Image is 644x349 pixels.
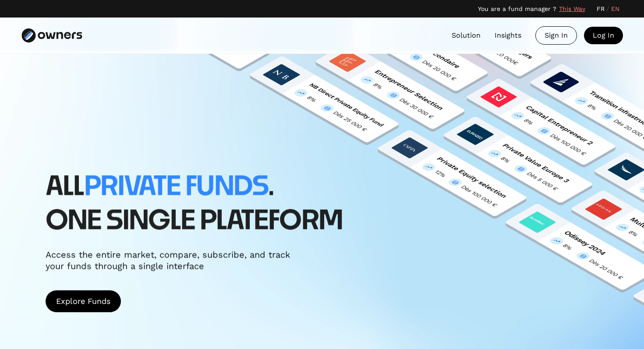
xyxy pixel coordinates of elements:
a: EN [611,4,619,14]
a: Solution [452,30,481,41]
a: Explore Funds [46,290,121,312]
a: FR [597,4,605,14]
a: Log In [584,27,623,44]
a: Sign In [535,26,577,45]
div: You are a fund manager ? [478,4,556,14]
a: This Way [559,4,585,14]
div: Access the entire market, compare, subscribe, and track your funds through a single interface [46,249,308,271]
h1: ALL . One single plateform [46,170,343,238]
div: / [606,4,609,14]
div: Sign In [536,27,577,44]
span: PRIVATE FUNDS [84,174,269,200]
a: Insights [495,30,521,41]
